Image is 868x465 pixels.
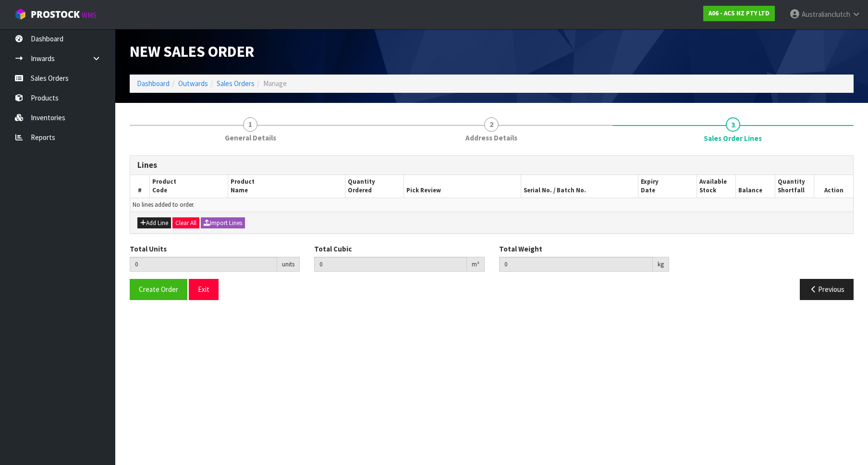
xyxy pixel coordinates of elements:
small: WMS [82,11,97,20]
th: Expiry Date [638,175,697,198]
a: Sales Orders [217,79,255,88]
th: Action [814,175,853,198]
input: Total Cubic [314,257,466,272]
span: Address Details [465,133,517,143]
th: # [130,175,150,198]
span: Sales Order Lines [130,148,854,307]
button: Add Line [137,217,171,229]
td: No lines added to order. [130,198,853,212]
th: Balance [736,175,775,198]
div: units [277,257,300,272]
th: Product Code [150,175,228,198]
div: m³ [467,257,485,272]
th: Quantity Ordered [345,175,403,198]
span: ProStock [31,8,80,21]
span: Australianclutch [802,10,850,19]
th: Available Stock [697,175,736,198]
label: Total Cubic [314,244,352,254]
button: Previous [800,279,854,300]
span: Manage [263,79,287,88]
th: Pick Review [403,175,521,198]
button: Clear All [172,217,199,229]
th: Serial No. / Batch No. [521,175,638,198]
button: Exit [189,279,219,300]
button: Create Order [130,279,187,300]
input: Total Weight [499,257,653,272]
a: Dashboard [137,79,170,88]
span: Create Order [139,285,178,294]
img: cube-alt.png [14,8,26,20]
span: Sales Order Lines [704,133,762,143]
strong: A06 - ACS NZ PTY LTD [709,9,770,17]
label: Total Units [130,244,167,254]
button: Import Lines [201,217,245,229]
th: Quantity Shortfall [775,175,814,198]
span: 3 [726,117,740,132]
span: 1 [243,117,257,132]
div: kg [653,257,669,272]
span: 2 [484,117,499,132]
span: General Details [225,133,276,143]
h3: Lines [137,161,846,170]
input: Total Units [130,257,277,272]
th: Product Name [228,175,345,198]
span: New Sales Order [130,42,254,61]
a: Outwards [178,79,208,88]
label: Total Weight [499,244,542,254]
